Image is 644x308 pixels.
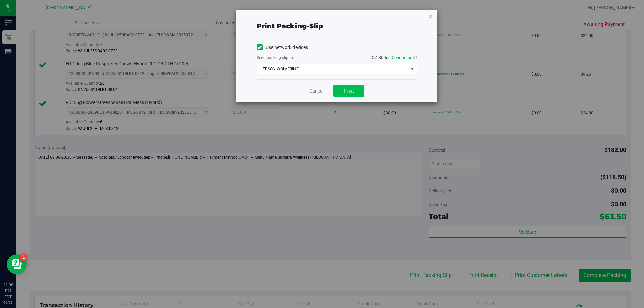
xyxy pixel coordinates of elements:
[333,85,364,97] button: Print
[20,253,28,261] iframe: Resource center unread badge
[257,64,408,74] span: EPSON-WOLVERINE
[408,64,416,74] span: select
[344,88,354,94] span: Print
[309,87,323,95] a: Cancel
[372,55,417,60] span: QZ Status:
[257,22,323,30] span: Print packing-slip
[257,55,294,61] label: Send packing-slip to:
[392,55,412,60] span: Connected
[7,254,27,274] iframe: Resource center
[257,44,308,51] label: Use network devices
